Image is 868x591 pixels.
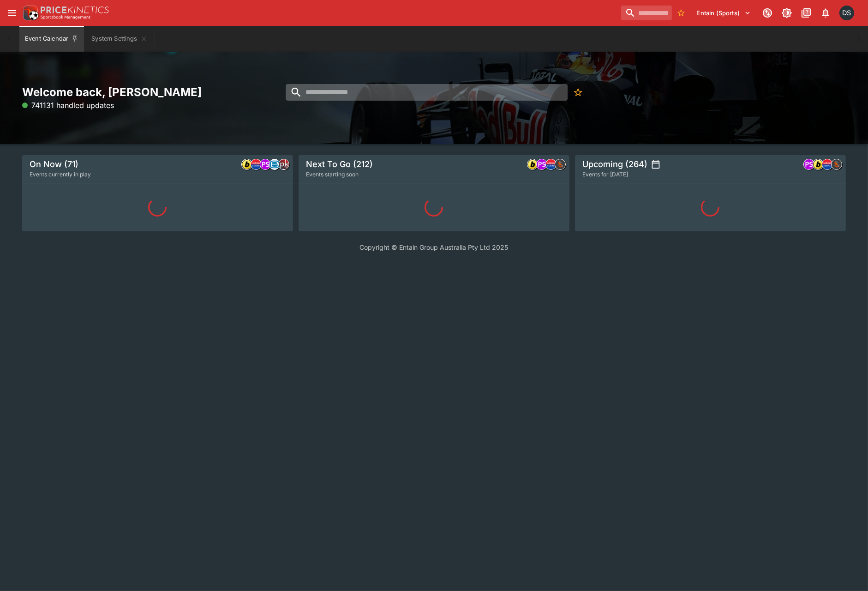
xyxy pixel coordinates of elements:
img: pandascore.png [260,159,270,169]
img: bwin.png [242,159,252,169]
h5: On Now (71) [30,159,78,169]
button: Documentation [798,5,814,21]
button: Connected to PK [759,5,776,21]
div: lclkafka [822,159,833,170]
img: bwin.png [527,159,538,169]
img: lclkafka.png [251,159,261,169]
img: pandascore.png [804,159,814,169]
div: pandascore [803,159,814,170]
img: sportingsolutions.jpeg [832,159,842,169]
img: bwin.png [813,159,823,169]
span: Events starting soon [306,170,359,179]
img: PriceKinetics [41,6,109,13]
span: Events for [DATE] [582,170,628,179]
div: lclkafka [545,159,557,170]
input: search [286,84,568,101]
img: betradar.png [269,159,280,169]
button: settings [651,160,660,169]
div: lclkafka [251,159,262,170]
button: open drawer [4,5,20,21]
button: No Bookmarks [674,6,688,20]
img: lclkafka.png [822,159,832,169]
span: Events currently in play [30,170,91,179]
div: pricekinetics [278,159,289,170]
img: PriceKinetics Logo [20,4,39,22]
h5: Next To Go (212) [306,159,373,169]
div: pandascore [536,159,547,170]
img: pandascore.png [537,159,547,169]
img: sportingsolutions.jpeg [555,159,565,169]
img: pricekinetics.png [279,159,289,169]
button: No Bookmarks [570,84,587,101]
button: Notifications [817,5,834,21]
img: lclkafka.png [546,159,556,169]
div: sportingsolutions [831,159,842,170]
div: betradar [269,159,280,170]
button: System Settings [86,26,153,52]
button: Event Calendar [19,26,84,52]
p: 741131 handled updates [22,100,114,111]
div: pandascore [260,159,271,170]
button: Daniel Solti [837,3,857,23]
input: search [621,6,672,20]
div: bwin [241,159,252,170]
div: bwin [813,159,824,170]
div: Daniel Solti [839,6,854,20]
div: bwin [527,159,538,170]
h5: Upcoming (264) [582,159,647,169]
button: Toggle light/dark mode [778,5,795,21]
div: sportingsolutions [555,159,566,170]
img: Sportsbook Management [41,15,90,19]
button: Select Tenant [691,6,756,20]
h2: Welcome back, [PERSON_NAME] [22,85,293,99]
